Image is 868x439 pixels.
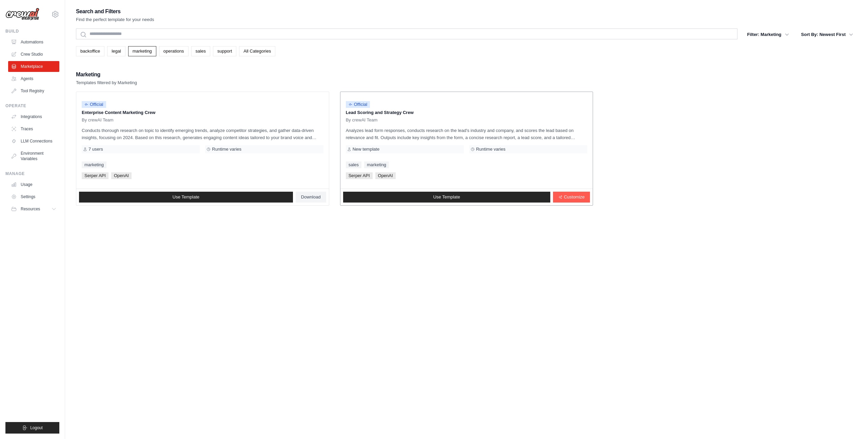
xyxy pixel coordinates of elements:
a: Integrations [8,111,59,122]
a: Customize [553,192,590,203]
span: Use Template [433,194,460,200]
h2: Marketing [76,70,137,79]
a: sales [346,161,361,168]
button: Sort By: Newest First [797,28,857,41]
span: Customize [564,194,585,200]
a: Usage [8,179,59,190]
span: Use Template [173,194,199,200]
span: OpenAI [375,172,396,179]
h2: Search and Filters [76,7,154,16]
span: Resources [21,206,40,212]
a: Download [296,192,326,203]
p: Analyzes lead form responses, conducts research on the lead's industry and company, and scores th... [346,127,588,141]
span: New template [353,147,379,152]
span: Logout [30,425,43,431]
span: 7 users [88,147,103,152]
span: Official [346,101,370,108]
p: Enterprise Content Marketing Crew [82,109,323,116]
a: Use Template [79,192,293,203]
p: Templates filtered by Marketing [76,79,137,86]
a: Crew Studio [8,49,59,60]
a: LLM Connections [8,136,59,147]
span: Runtime varies [476,147,506,152]
span: Official [82,101,106,108]
div: Operate [5,103,59,109]
button: Filter: Marketing [743,28,793,41]
a: Use Template [343,192,550,203]
a: Settings [8,191,59,202]
a: Agents [8,73,59,84]
span: Runtime varies [212,147,241,152]
span: By crewAI Team [346,117,378,123]
a: Traces [8,123,59,134]
span: By crewAI Team [82,117,114,123]
span: Serper API [82,172,108,179]
p: Conducts thorough research on topic to identify emerging trends, analyze competitor strategies, a... [82,127,323,141]
a: marketing [128,46,156,56]
span: Serper API [346,172,373,179]
a: Automations [8,37,59,47]
a: Tool Registry [8,85,59,96]
a: marketing [82,161,106,168]
button: Logout [5,422,59,434]
a: backoffice [76,46,104,56]
a: sales [191,46,210,56]
a: Marketplace [8,61,59,72]
p: Find the perfect template for your needs [76,16,154,23]
div: Build [5,28,59,34]
span: Download [301,194,321,200]
a: legal [107,46,125,56]
button: Resources [8,204,59,214]
img: Logo [5,8,39,21]
span: OpenAI [111,172,132,179]
div: Manage [5,171,59,176]
a: marketing [364,161,389,168]
a: operations [159,46,189,56]
a: Environment Variables [8,148,59,164]
a: All Categories [239,46,275,56]
a: support [213,46,236,56]
p: Lead Scoring and Strategy Crew [346,109,588,116]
